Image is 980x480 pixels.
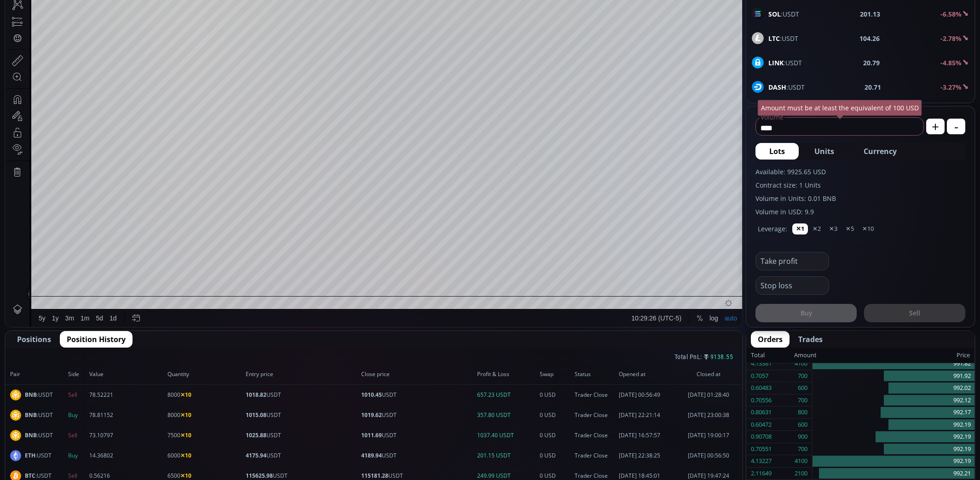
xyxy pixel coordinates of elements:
[115,21,123,29] div: Market open
[768,10,781,18] b: SOL
[180,431,191,439] b: ✕10
[619,370,677,378] span: Opened at
[813,455,974,468] div: 992.19
[688,398,701,416] div: Toggle Percentage
[68,451,86,460] span: Buy
[157,23,161,29] div: H
[172,5,200,12] div: Indicators
[680,411,738,419] span: [DATE] 23:00:38
[755,207,965,217] label: Volume in USD: 9.9
[926,119,945,134] button: +
[25,451,52,460] span: :USDT
[575,391,616,399] span: Trader Close
[798,431,807,443] div: 900
[68,431,86,440] span: Sell
[758,100,922,116] div: Amount must be at least the equivalent of 100 USD
[124,5,150,12] div: Compare
[755,194,965,203] label: Volume in Units: 0.01 BNB
[167,431,243,440] span: 7500
[131,23,136,29] div: O
[540,472,572,480] span: 0 USD
[167,451,243,460] span: 6000
[361,391,474,399] span: USDT
[751,382,772,394] div: 0.60483
[768,34,798,43] span: :USDT
[769,146,785,157] span: Lots
[813,394,974,407] div: 992.12
[859,223,877,234] button: ✕10
[865,82,881,92] b: 20.71
[246,391,359,399] span: USDT
[361,431,382,439] b: 1011.69
[540,391,572,399] span: 0 USD
[801,143,848,160] button: Units
[477,391,537,399] span: 657.23 USDT
[167,472,243,480] span: 6500
[25,431,37,439] b: BNB
[477,370,537,378] span: Profit & Loss
[575,431,616,440] span: Trader Close
[768,9,799,19] span: :USDT
[33,403,40,411] div: 5y
[180,451,191,459] b: ✕10
[864,146,897,157] span: Currency
[768,83,786,91] b: DASH
[758,334,783,345] span: Orders
[680,451,738,460] span: [DATE] 00:56:50
[575,472,616,480] span: Trader Close
[859,34,880,43] b: 104.26
[10,331,58,348] button: Positions
[21,377,25,389] div: Hide Drawings Toolbar
[825,223,841,234] button: ✕3
[626,403,676,411] span: 10:29:26 (UTC-5)
[233,23,275,29] div: −3.69 (−0.37%)
[940,58,962,67] b: -4.85%
[540,431,572,440] span: 0 USD
[246,451,266,459] b: 4175.94
[798,382,807,394] div: 600
[161,23,180,29] div: 996.86
[68,472,86,480] span: Sell
[25,391,53,399] span: :USDT
[795,468,807,480] div: 2100
[814,146,834,157] span: Units
[59,21,108,29] div: Binance Coin
[751,443,772,455] div: 0.70551
[183,23,186,29] div: L
[575,411,616,419] span: Trader Close
[477,472,537,480] span: 249.99 USDT
[751,468,772,480] div: 2.11649
[817,349,970,361] div: Price
[798,394,807,406] div: 700
[361,391,382,399] b: 1010.45
[619,451,677,460] span: [DATE] 22:38:25
[17,334,51,345] span: Positions
[798,334,823,345] span: Trades
[813,431,974,443] div: 992.19
[619,472,677,480] span: [DATE] 18:45:01
[167,391,243,399] span: 8000
[798,370,807,382] div: 700
[68,391,86,399] span: Sell
[212,23,231,29] div: 992.21
[751,394,772,406] div: 0.70556
[768,34,780,43] b: LTC
[89,451,165,460] span: 14.36802
[798,419,807,431] div: 600
[25,431,53,440] span: :USDT
[619,411,677,419] span: [DATE] 22:21:14
[940,10,962,18] b: -6.58%
[850,143,911,160] button: Currency
[75,403,84,411] div: 1m
[680,370,738,378] span: Closed at
[751,331,790,348] button: Orders
[751,349,794,361] div: Total
[180,411,191,419] b: ✕10
[842,223,858,234] button: ✕5
[813,406,974,419] div: 992.17
[947,119,965,134] button: -
[186,23,205,29] div: 991.68
[680,391,738,399] span: [DATE] 01:28:40
[361,411,474,419] span: USDT
[361,411,382,419] b: 1019.62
